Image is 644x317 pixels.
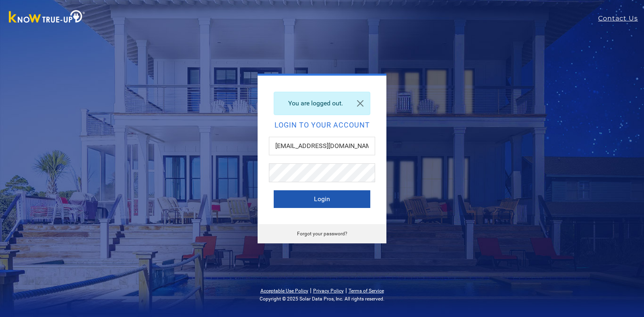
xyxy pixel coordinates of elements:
[274,92,370,115] div: You are logged out.
[349,288,384,294] a: Terms of Service
[598,14,644,23] a: Contact Us
[269,137,375,155] input: Email
[351,92,370,115] a: Close
[313,288,344,294] a: Privacy Policy
[260,288,308,294] a: Acceptable Use Policy
[274,190,370,208] button: Login
[345,286,347,294] span: |
[310,286,312,294] span: |
[274,121,370,129] h2: Login to your account
[297,231,347,237] a: Forgot your password?
[5,8,89,27] img: Know True-Up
